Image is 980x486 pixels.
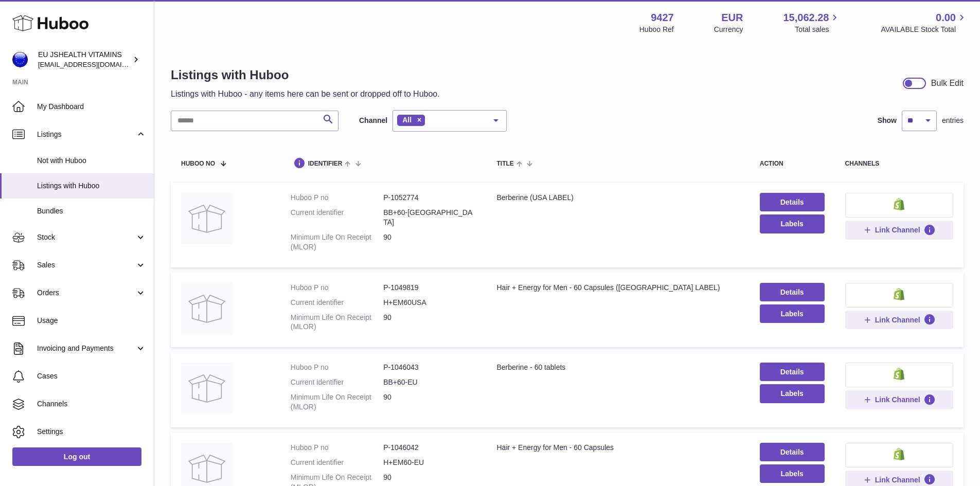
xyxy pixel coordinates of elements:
dt: Current identifier [291,208,383,227]
span: title [496,160,513,167]
span: Link Channel [875,225,920,235]
span: Channels [37,399,146,409]
div: Hair + Energy for Men - 60 Capsules [496,443,739,453]
span: Not with Huboo [37,156,146,166]
dt: Minimum Life On Receipt (MLOR) [291,313,383,332]
button: Link Channel [845,221,953,239]
dt: Huboo P no [291,193,383,203]
span: Sales [37,260,135,270]
dd: 90 [383,313,476,332]
strong: 9427 [651,11,674,25]
img: Berberine - 60 tablets [181,363,233,414]
dd: P-1049819 [383,283,476,293]
span: Listings with Huboo [37,181,146,191]
img: shopify-small.png [894,368,904,380]
dt: Current identifier [291,458,383,467]
div: Berberine - 60 tablets [496,363,739,372]
dd: BB+60-EU [383,377,476,387]
img: shopify-small.png [894,198,904,210]
dd: H+EM60-EU [383,458,476,467]
span: Link Channel [875,395,920,404]
a: Details [760,193,825,211]
span: Orders [37,288,135,298]
dd: 90 [383,392,476,412]
img: shopify-small.png [894,448,904,460]
div: Bulk Edit [931,78,964,89]
img: Berberine (USA LABEL) [181,193,233,244]
dt: Minimum Life On Receipt (MLOR) [291,232,383,252]
dd: P-1046043 [383,363,476,372]
dt: Current identifier [291,377,383,387]
span: Link Channel [875,315,920,325]
div: Currency [714,25,743,34]
dd: 90 [383,232,476,252]
button: Labels [760,304,825,323]
dt: Huboo P no [291,363,383,372]
p: Listings with Huboo - any items here can be sent or dropped off to Huboo. [171,88,440,100]
div: Hair + Energy for Men - 60 Capsules ([GEOGRAPHIC_DATA] LABEL) [496,283,739,293]
div: Berberine (USA LABEL) [496,193,739,203]
dt: Current identifier [291,298,383,308]
span: Bundles [37,206,146,216]
span: Stock [37,232,135,242]
label: Channel [359,116,387,125]
img: internalAdmin-9427@internal.huboo.com [12,52,28,67]
span: All [402,116,412,124]
span: Invoicing and Payments [37,344,135,353]
button: Labels [760,214,825,233]
button: Link Channel [845,311,953,329]
span: Listings [37,130,135,139]
dt: Minimum Life On Receipt (MLOR) [291,392,383,412]
div: Huboo Ref [639,25,674,34]
img: shopify-small.png [894,288,904,300]
span: [EMAIL_ADDRESS][DOMAIN_NAME] [38,60,151,68]
h1: Listings with Huboo [171,67,440,83]
button: Labels [760,464,825,483]
dd: BB+60-[GEOGRAPHIC_DATA] [383,208,476,227]
span: Link Channel [875,475,920,484]
span: Usage [37,316,146,326]
span: identifier [308,160,343,167]
div: EU JSHEALTH VITAMINS [38,50,131,69]
div: channels [845,160,953,167]
a: Log out [12,447,141,466]
span: Settings [37,427,146,437]
span: My Dashboard [37,102,146,112]
button: Labels [760,384,825,403]
dd: H+EM60USA [383,298,476,308]
span: AVAILABLE Stock Total [881,25,968,34]
span: Cases [37,371,146,381]
label: Show [878,116,897,125]
a: Details [760,283,825,301]
dd: P-1052774 [383,193,476,203]
dd: P-1046042 [383,443,476,453]
dt: Huboo P no [291,443,383,453]
strong: EUR [721,11,743,25]
a: Details [760,363,825,381]
span: 0.00 [936,11,956,25]
span: Huboo no [181,160,215,167]
span: entries [942,116,964,125]
a: 0.00 AVAILABLE Stock Total [881,11,968,34]
a: Details [760,443,825,461]
a: 15,062.28 Total sales [783,11,841,34]
button: Link Channel [845,390,953,409]
dt: Huboo P no [291,283,383,293]
div: action [760,160,825,167]
img: Hair + Energy for Men - 60 Capsules (USA LABEL) [181,283,233,334]
span: 15,062.28 [783,11,829,25]
span: Total sales [795,25,841,34]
